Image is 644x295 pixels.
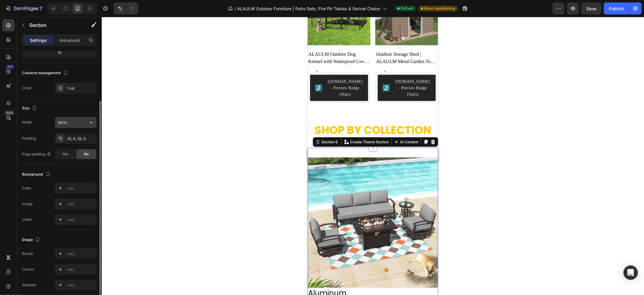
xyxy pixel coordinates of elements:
[22,186,31,191] div: Color
[22,267,34,272] div: Corner
[40,5,42,12] p: 7
[237,5,380,12] span: ALAULM Outdoor Furniture | Patio Sets, Fire Pit Tables & Swivel Chairs
[62,151,68,157] span: Yes
[22,201,33,207] div: Image
[609,5,624,12] div: Publish
[22,136,36,141] div: Padding
[5,110,14,115] div: Beta
[2,2,45,14] button: 7
[22,85,32,91] div: Order
[22,251,34,256] div: Border
[22,151,51,157] div: Page padding
[587,6,597,11] span: Save
[84,151,89,157] span: No
[30,37,47,43] p: Settings
[67,283,95,288] div: Add...
[67,217,95,223] div: Add...
[235,5,236,12] span: /
[425,6,455,11] span: Need republishing
[22,120,32,125] div: Width
[308,17,438,295] iframe: Design area
[604,2,629,14] button: Publish
[67,86,95,91] div: 1 col
[29,21,79,29] p: Section
[67,251,95,257] div: Add...
[67,267,95,272] div: Add...
[22,282,36,288] div: Shadow
[67,186,95,191] div: Add...
[623,265,638,280] div: Open Intercom Messenger
[67,201,95,207] div: Add...
[401,6,414,11] span: Default
[114,2,138,14] div: Undo/Redo
[55,117,97,128] input: Auto
[67,136,95,141] div: 32, 0, 32, 0
[22,104,38,113] div: Size
[22,236,41,244] div: Shape
[22,217,32,222] div: Video
[22,69,69,77] div: Columns management
[582,2,601,14] button: Save
[23,49,96,57] div: 12
[6,64,14,69] div: 450
[22,170,51,179] div: Background
[59,37,80,43] p: Advanced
